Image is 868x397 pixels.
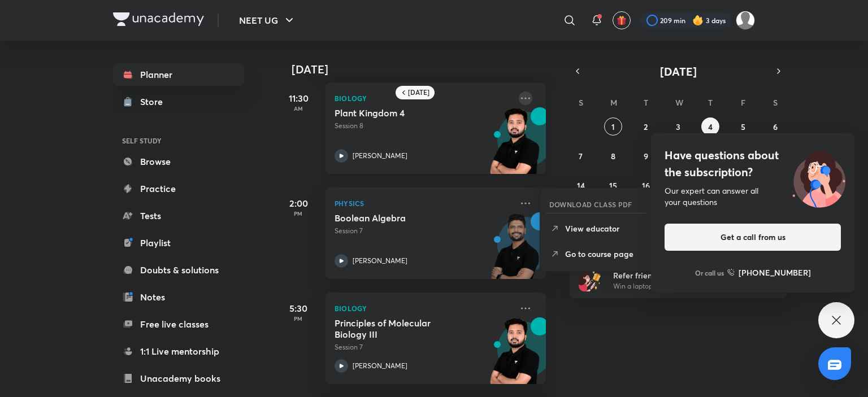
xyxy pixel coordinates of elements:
h5: 11:30 [276,91,321,105]
img: unacademy [484,317,546,395]
h5: Principles of Molecular Biology III [335,317,475,340]
p: Win a laptop, vouchers & more [613,281,752,291]
a: Notes [113,286,244,308]
button: September 16, 2025 [637,176,655,194]
p: PM [276,210,321,217]
img: Company Logo [113,12,204,26]
abbr: September 5, 2025 [741,121,745,132]
h6: DOWNLOAD CLASS PDF [549,199,632,210]
abbr: September 7, 2025 [579,151,583,162]
img: Kebir Hasan Sk [736,11,755,30]
p: Session 7 [335,226,512,236]
abbr: September 6, 2025 [773,121,778,132]
abbr: Sunday [579,97,583,108]
a: Practice [113,177,244,200]
abbr: September 1, 2025 [611,121,615,132]
a: Company Logo [113,12,204,29]
a: Free live classes [113,313,244,335]
abbr: September 8, 2025 [611,151,615,162]
p: Go to course page [565,248,643,260]
button: avatar [613,11,631,29]
abbr: September 14, 2025 [577,180,585,191]
abbr: Friday [741,97,745,108]
h5: Boolean Algebra [335,212,475,224]
img: unacademy [484,107,546,185]
abbr: September 3, 2025 [676,121,680,132]
abbr: September 9, 2025 [644,151,648,162]
p: Or call us [695,268,724,278]
a: Playlist [113,232,244,254]
button: September 5, 2025 [734,117,752,136]
p: Biology [335,91,512,105]
span: [DATE] [660,64,697,79]
abbr: Thursday [708,97,713,108]
p: Session 8 [335,121,512,131]
abbr: September 16, 2025 [642,180,650,191]
button: NEET UG [232,9,303,32]
h5: 2:00 [276,197,321,210]
a: Unacademy books [113,367,244,390]
button: September 14, 2025 [572,176,590,194]
img: ttu_illustration_new.svg [783,147,854,208]
button: September 1, 2025 [604,117,622,136]
p: [PERSON_NAME] [353,361,407,371]
button: [DATE] [585,63,771,79]
img: unacademy [484,212,546,290]
img: referral [579,269,601,291]
button: September 15, 2025 [604,176,622,194]
h4: Have questions about the subscription? [665,147,841,181]
abbr: Monday [610,97,617,108]
div: Store [140,95,170,108]
h6: SELF STUDY [113,131,244,150]
a: Planner [113,63,244,86]
button: September 7, 2025 [572,147,590,165]
p: PM [276,315,321,322]
h4: [DATE] [292,63,557,76]
button: September 3, 2025 [669,117,687,136]
abbr: September 2, 2025 [644,121,648,132]
a: 1:1 Live mentorship [113,340,244,363]
a: Tests [113,204,244,227]
p: AM [276,105,321,112]
p: Biology [335,302,512,315]
abbr: September 4, 2025 [708,121,713,132]
div: Our expert can answer all your questions [665,185,841,208]
button: Get a call from us [665,224,841,251]
h5: Plant Kingdom 4 [335,107,475,119]
p: View educator [565,223,643,234]
button: September 2, 2025 [637,117,655,136]
a: Store [113,90,244,113]
p: Physics [335,197,512,210]
button: September 8, 2025 [604,147,622,165]
button: September 4, 2025 [701,117,719,136]
img: streak [692,15,704,26]
h6: Refer friends [613,269,752,281]
a: Browse [113,150,244,173]
a: Doubts & solutions [113,259,244,281]
h6: [PHONE_NUMBER] [739,267,811,278]
abbr: Wednesday [675,97,683,108]
p: Session 7 [335,342,512,352]
p: [PERSON_NAME] [353,151,407,161]
button: September 9, 2025 [637,147,655,165]
abbr: September 15, 2025 [609,180,617,191]
abbr: Tuesday [644,97,648,108]
h5: 5:30 [276,302,321,315]
p: [PERSON_NAME] [353,256,407,266]
h6: [DATE] [408,88,429,97]
button: September 6, 2025 [766,117,784,136]
a: [PHONE_NUMBER] [727,267,811,278]
abbr: Saturday [773,97,778,108]
img: avatar [617,15,627,25]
